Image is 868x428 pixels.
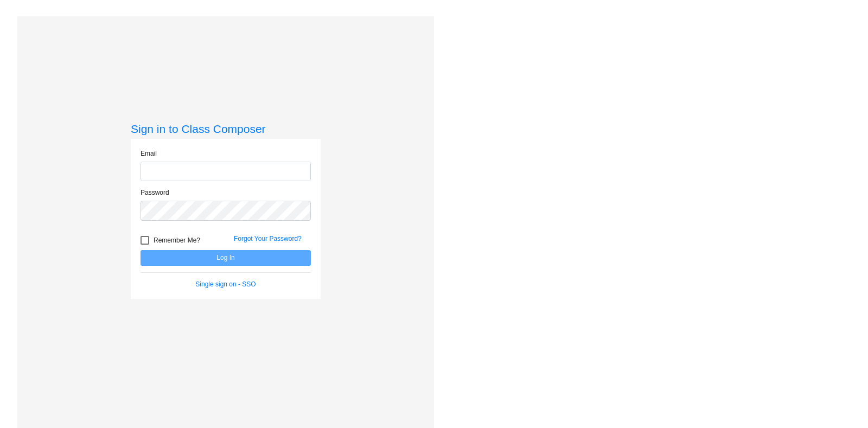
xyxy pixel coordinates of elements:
label: Email [141,149,157,158]
a: Forgot Your Password? [234,235,302,242]
span: Remember Me? [154,234,200,247]
a: Single sign on - SSO [195,280,256,288]
button: Log In [141,250,311,266]
label: Password [141,188,169,197]
h3: Sign in to Class Composer [131,122,321,136]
